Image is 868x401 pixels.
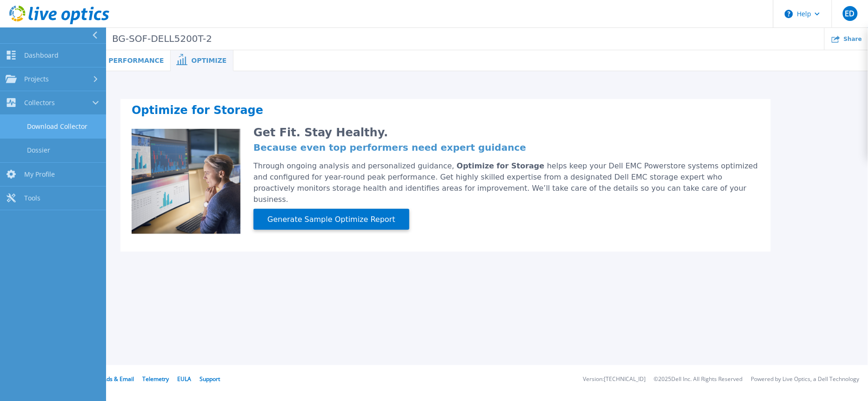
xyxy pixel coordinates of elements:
button: Generate Sample Optimize Report [254,209,409,230]
span: BG-SOF-DELL5200T-2 [106,33,212,44]
li: © 2025 Dell Inc. All Rights Reserved [654,376,743,382]
span: Optimize [191,57,227,64]
span: Projects [24,75,49,83]
a: Ads & Email [103,375,134,383]
li: Version: [TECHNICAL_ID] [583,376,646,382]
a: EULA [177,375,191,383]
span: Tools [24,194,40,202]
li: Powered by Live Optics, a Dell Technology [751,376,860,382]
span: Generate Sample Optimize Report [264,214,399,225]
span: My Profile [24,170,55,179]
a: Support [200,375,220,383]
span: Share [844,36,862,42]
img: Optimize Promo [132,129,240,235]
span: Optimize for Storage [457,161,547,170]
span: Dashboard [24,51,59,60]
a: Telemetry [142,375,169,383]
span: Collectors [24,99,55,107]
h4: Because even top performers need expert guidance [254,144,760,151]
div: Through ongoing analysis and personalized guidance, helps keep your Dell EMC Powerstore systems o... [254,160,760,205]
span: ED [845,10,855,17]
h2: Optimize for Storage [132,107,760,118]
p: PowerStore [45,33,212,44]
h2: Get Fit. Stay Healthy. [254,129,760,136]
span: Performance [108,57,164,64]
